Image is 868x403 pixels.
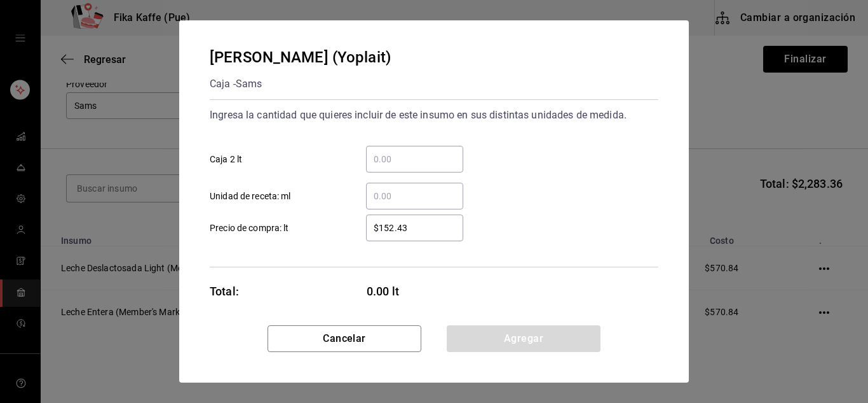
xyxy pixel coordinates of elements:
[366,152,463,167] input: Caja 2 lt
[367,283,464,300] span: 0.00 lt
[268,325,421,352] button: Cancelar
[210,190,291,203] span: Unidad de receta: ml
[366,220,463,236] input: Precio de compra: lt
[210,46,391,69] div: [PERSON_NAME] (Yoplait)
[210,222,289,235] span: Precio de compra: lt
[366,188,463,204] input: Unidad de receta: ml
[210,74,391,94] div: Caja - Sams
[210,283,239,300] div: Total:
[210,153,242,166] span: Caja 2 lt
[210,105,658,125] div: Ingresa la cantidad que quieres incluir de este insumo en sus distintas unidades de medida.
